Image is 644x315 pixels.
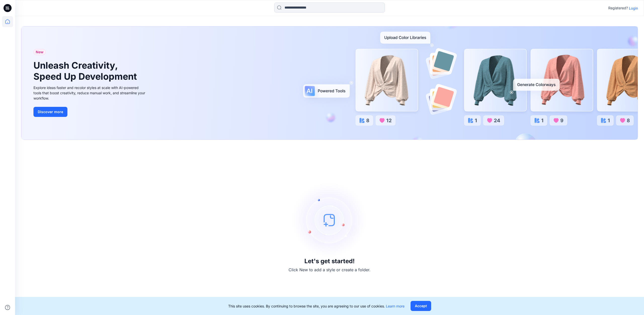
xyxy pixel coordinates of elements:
[386,304,405,308] a: Learn more
[33,107,67,117] button: Discover more
[629,6,638,11] p: Login
[411,301,431,311] button: Accept
[33,60,139,82] h1: Unleash Creativity, Speed Up Development
[292,182,367,258] img: empty-state-image.svg
[33,85,147,101] div: Explore ideas faster and recolor styles at scale with AI-powered tools that boost creativity, red...
[228,303,405,309] p: This site uses cookies. By continuing to browse the site, you are agreeing to our use of cookies.
[289,267,371,273] p: Click New to add a style or create a folder.
[304,258,355,265] h3: Let's get started!
[33,107,147,117] a: Discover more
[36,49,44,55] span: New
[608,5,628,11] p: Registered?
